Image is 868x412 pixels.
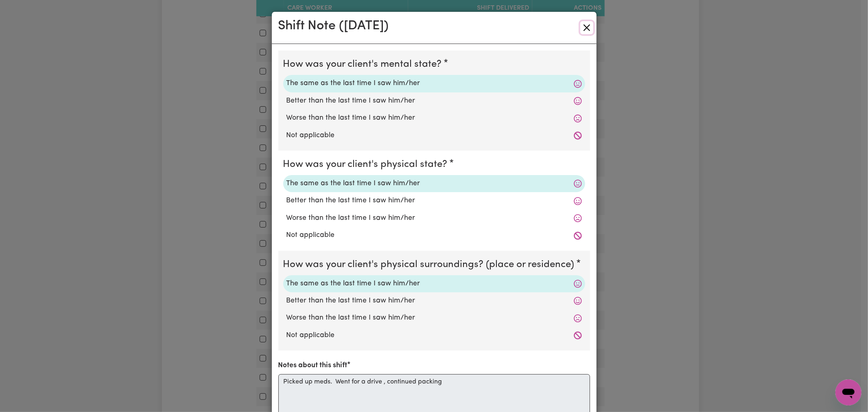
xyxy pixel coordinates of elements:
[286,296,582,306] label: Better than the last time I saw him/her
[286,330,582,341] label: Not applicable
[283,57,445,72] legend: How was your client's mental state?
[286,213,582,224] label: Worse than the last time I saw him/her
[580,21,593,34] button: Close
[286,113,582,123] label: Worse than the last time I saw him/her
[286,278,582,289] label: The same as the last time I saw him/her
[286,78,582,89] label: The same as the last time I saw him/her
[278,18,389,34] h2: Shift Note ( [DATE] )
[286,230,582,241] label: Not applicable
[286,195,582,206] label: Better than the last time I saw him/her
[286,178,582,189] label: The same as the last time I saw him/her
[278,360,348,371] label: Notes about this shift
[283,257,578,272] legend: How was your client's physical surroundings? (place or residence)
[286,96,582,106] label: Better than the last time I saw him/her
[283,157,451,172] legend: How was your client's physical state?
[286,313,582,323] label: Worse than the last time I saw him/her
[835,379,861,405] iframe: Button to launch messaging window
[286,130,582,141] label: Not applicable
